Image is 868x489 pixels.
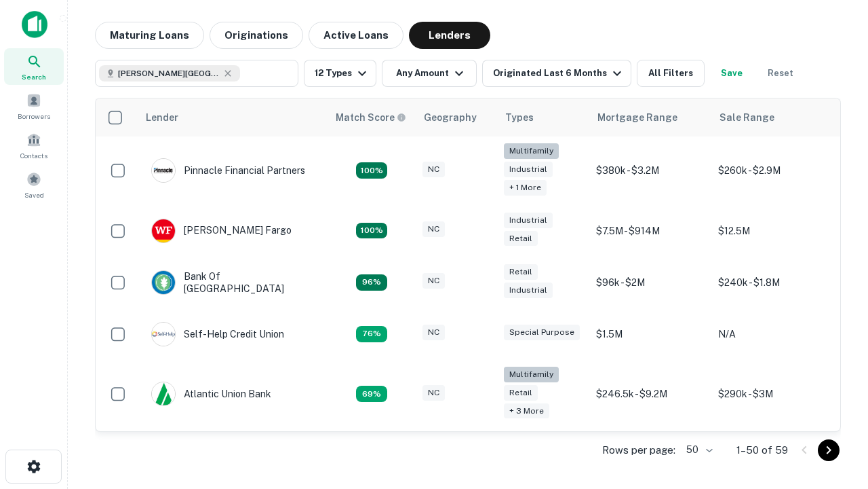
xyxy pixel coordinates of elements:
div: NC [422,162,445,177]
button: All Filters [637,60,705,87]
div: Matching Properties: 10, hasApolloMatch: undefined [356,386,387,402]
iframe: Chat Widget [800,380,868,446]
img: capitalize-icon.png [22,11,47,38]
div: Matching Properties: 11, hasApolloMatch: undefined [356,326,387,342]
button: Originations [210,22,303,49]
h6: Match Score [336,110,403,125]
button: Any Amount [382,60,477,87]
a: Saved [4,166,64,203]
td: $260k - $2.9M [711,137,833,205]
th: Sale Range [711,98,833,137]
button: Active Loans [309,22,403,49]
div: Self-help Credit Union [151,322,284,346]
div: Lender [146,109,178,126]
div: Retail [504,385,538,401]
p: Rows per page: [602,442,675,458]
td: $7.5M - $914M [589,205,711,257]
a: Contacts [4,127,64,164]
div: Retail [504,264,538,280]
span: Saved [24,189,44,200]
div: Types [505,109,534,126]
div: + 3 more [504,403,549,419]
td: $290k - $3M [711,360,833,429]
img: picture [152,159,175,182]
img: picture [152,219,175,242]
div: NC [422,325,445,340]
div: Matching Properties: 15, hasApolloMatch: undefined [356,223,387,239]
a: Borrowers [4,88,64,124]
div: NC [422,273,445,289]
span: [PERSON_NAME][GEOGRAPHIC_DATA], [GEOGRAPHIC_DATA] [118,67,220,79]
button: Save your search to get updates of matches that match your search criteria. [710,60,753,87]
td: $240k - $1.8M [711,257,833,308]
div: Geography [424,109,477,126]
div: Matching Properties: 14, hasApolloMatch: undefined [356,274,387,291]
button: Reset [759,60,802,87]
td: $96k - $2M [589,257,711,308]
div: Special Purpose [504,325,580,340]
div: Pinnacle Financial Partners [151,158,305,183]
th: Types [497,98,589,137]
div: Atlantic Union Bank [151,382,271,406]
div: NC [422,221,445,237]
span: Search [22,71,46,82]
img: picture [152,271,175,294]
div: Industrial [504,162,553,177]
div: Originated Last 6 Months [493,65,625,81]
div: Multifamily [504,367,559,382]
th: Mortgage Range [589,98,711,137]
td: $12.5M [711,205,833,257]
div: Matching Properties: 26, hasApolloMatch: undefined [356,162,387,179]
td: $1.5M [589,308,711,360]
div: Retail [504,231,538,247]
div: 50 [681,440,715,460]
div: NC [422,385,445,401]
td: $380k - $3.2M [589,137,711,205]
button: Go to next page [818,439,840,461]
div: + 1 more [504,180,547,196]
a: Search [4,48,64,85]
div: Capitalize uses an advanced AI algorithm to match your search with the best lender. The match sco... [336,110,406,125]
div: Sale Range [719,109,774,126]
div: Industrial [504,213,553,228]
td: N/A [711,308,833,360]
th: Lender [138,98,328,137]
span: Borrowers [18,111,50,122]
span: Contacts [20,150,47,161]
button: Lenders [409,22,490,49]
img: picture [152,323,175,346]
div: [PERSON_NAME] Fargo [151,219,292,243]
div: Industrial [504,283,553,298]
button: 12 Types [304,60,376,87]
div: Mortgage Range [597,109,677,126]
p: 1–50 of 59 [736,442,788,458]
img: picture [152,382,175,405]
button: Maturing Loans [95,22,204,49]
th: Geography [416,98,497,137]
div: Bank Of [GEOGRAPHIC_DATA] [151,270,314,295]
th: Capitalize uses an advanced AI algorithm to match your search with the best lender. The match sco... [328,98,416,137]
button: Originated Last 6 Months [482,60,631,87]
div: Multifamily [504,143,559,159]
td: $246.5k - $9.2M [589,360,711,429]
